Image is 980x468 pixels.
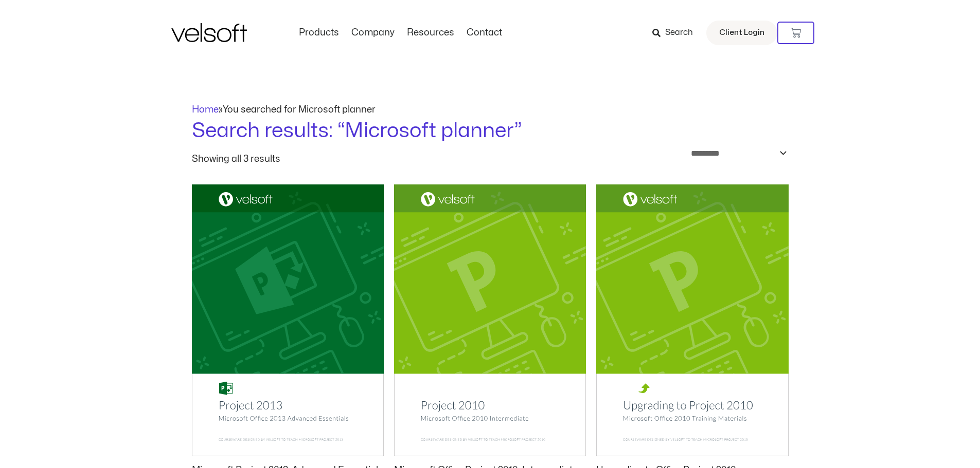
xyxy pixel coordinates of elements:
[706,21,777,45] a: Client Login
[401,27,460,39] a: ResourcesMenu Toggle
[394,184,586,456] img: Microsoft Office Project 2010: Intermediate
[192,155,280,164] p: Showing all 3 results
[192,105,219,114] a: Home
[652,24,700,42] a: Search
[192,184,384,456] img: Microsoft Project 2013: Advanced Essentials
[192,105,376,114] span: »
[345,27,401,39] a: CompanyMenu Toggle
[665,26,693,40] span: Search
[171,23,247,42] img: Velsoft Training Materials
[684,145,789,161] select: Shop order
[293,27,508,39] nav: Menu
[293,27,345,39] a: ProductsMenu Toggle
[460,27,508,39] a: ContactMenu Toggle
[223,105,376,114] span: You searched for Microsoft planner
[719,26,764,40] span: Client Login
[192,117,789,145] h1: Search results: “Microsoft planner”
[596,184,788,457] img: Upgrading to Office Project 2010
